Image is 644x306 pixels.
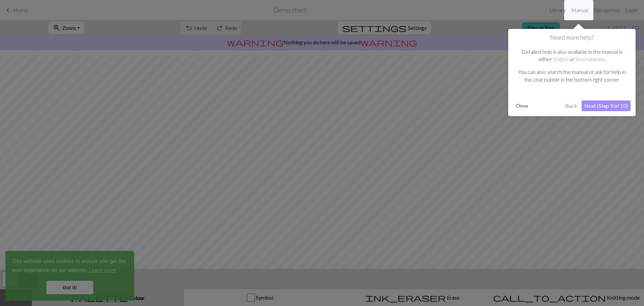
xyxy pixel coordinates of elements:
h1: Need more help? [513,34,631,41]
p: You can also search the manual or ask for help in the chat bubble in the bottom right corner. [517,68,627,83]
p: Detailed help is also available in the manual in either or . [517,48,627,63]
button: Close [513,101,531,111]
a: English [553,56,569,62]
div: Need more help? [508,29,636,116]
button: Next (Step 9 of 10) [582,100,631,111]
a: Suomalainen [576,56,604,62]
button: Back [562,100,580,111]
